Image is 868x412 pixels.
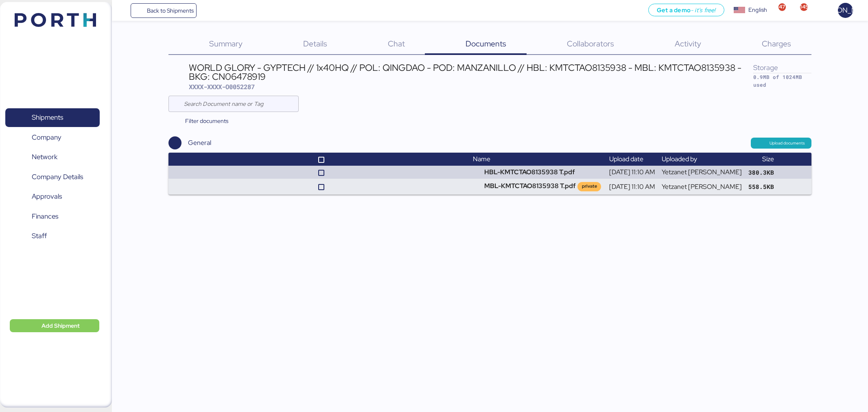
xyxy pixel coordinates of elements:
[753,63,778,72] span: Storage
[745,179,777,194] td: 558.5KB
[658,179,745,194] td: Yetzanet [PERSON_NAME]
[606,179,658,194] td: [DATE] 11:10 AM
[32,191,62,202] span: Approvals
[762,38,791,49] span: Charges
[189,63,753,81] div: WORLD GLORY - GYPTECH // 1x40HQ // POL: QINGDAO - POD: MANZANILLO // HBL: KMTCTAO8135938 - MBL: K...
[751,138,811,148] button: Upload documents
[675,38,701,49] span: Activity
[748,6,767,14] div: English
[42,321,80,331] span: Add Shipment
[32,210,58,222] span: Finances
[606,166,658,179] td: [DATE] 11:10 AM
[168,114,235,128] button: Filter documents
[131,3,197,18] a: Back to Shipments
[466,38,506,49] span: Documents
[470,166,606,179] td: HBL-KMTCTAO8135938 T.pdf
[5,207,100,226] a: Finances
[188,138,211,148] div: General
[5,168,100,186] a: Company Details
[658,166,745,179] td: Yetzanet [PERSON_NAME]
[5,108,100,127] a: Shipments
[10,319,99,332] button: Add Shipment
[745,166,777,179] td: 380.3KB
[753,73,811,89] div: 0.9MB of 1024MB used
[5,227,100,245] a: Staff
[609,155,643,163] span: Upload date
[473,155,490,163] span: Name
[770,140,805,147] span: Upload documents
[5,187,100,206] a: Approvals
[5,128,100,147] a: Company
[303,38,327,49] span: Details
[184,96,294,112] input: Search Document name or Tag
[582,183,597,190] div: private
[470,179,606,194] td: MBL-KMTCTAO8135938 T.pdf
[185,116,228,126] span: Filter documents
[32,171,83,183] span: Company Details
[147,6,194,15] span: Back to Shipments
[662,155,697,163] span: Uploaded by
[209,38,243,49] span: Summary
[32,131,61,143] span: Company
[32,151,57,163] span: Network
[388,38,405,49] span: Chat
[567,38,614,49] span: Collaborators
[32,112,63,123] span: Shipments
[189,83,255,91] span: XXXX-XXXX-O0052287
[762,155,774,163] span: Size
[32,230,47,242] span: Staff
[117,4,131,18] button: Menu
[5,148,100,167] a: Network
